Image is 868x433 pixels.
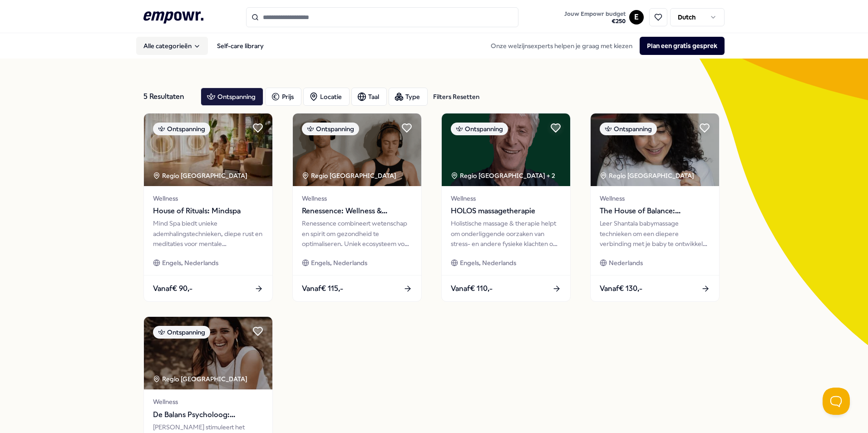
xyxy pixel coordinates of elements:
span: Nederlands [609,258,643,268]
span: Vanaf € 90,- [153,283,192,295]
span: House of Rituals: Mindspa [153,205,263,217]
div: Ontspanning [153,326,210,339]
div: Regio [GEOGRAPHIC_DATA] + 2 [451,171,555,181]
a: Self-care library [210,37,271,55]
a: package imageOntspanningRegio [GEOGRAPHIC_DATA] + 2WellnessHOLOS massagetherapieHolistische massa... [441,113,571,302]
img: package image [442,113,570,186]
span: Vanaf € 110,- [451,283,493,295]
span: The House of Balance: Babymassage aan huis [600,205,710,217]
img: package image [293,113,421,186]
div: Regio [GEOGRAPHIC_DATA] [153,374,249,384]
button: E [629,10,644,25]
a: Jouw Empowr budget€250 [561,8,629,27]
div: Ontspanning [600,123,657,135]
div: Leer Shantala babymassage technieken om een diepere verbinding met je baby te ontwikkelen en hun ... [600,218,710,249]
span: Wellness [153,193,263,203]
div: 5 Resultaten [143,88,193,106]
button: Jouw Empowr budget€250 [562,9,627,27]
span: Renessence: Wellness & Mindfulness [302,205,412,217]
button: Prijs [265,88,301,106]
a: package imageOntspanningRegio [GEOGRAPHIC_DATA] WellnessHouse of Rituals: MindspaMind Spa biedt u... [143,113,273,302]
span: Wellness [153,397,263,407]
span: De Balans Psycholoog: [PERSON_NAME] [153,409,263,421]
img: package image [144,113,272,186]
nav: Main [136,37,271,55]
span: Wellness [302,193,412,203]
span: Vanaf € 130,- [600,283,642,295]
div: Onze welzijnsexperts helpen je graag met kiezen [483,37,725,55]
button: Ontspanning [201,88,263,106]
div: Regio [GEOGRAPHIC_DATA] [302,171,398,181]
input: Search for products, categories or subcategories [246,7,518,27]
span: Engels, Nederlands [162,258,218,268]
div: Mind Spa biedt unieke ademhalingstechnieken, diepe rust en meditaties voor mentale stressverlicht... [153,218,263,249]
div: Regio [GEOGRAPHIC_DATA] [153,171,249,181]
span: Engels, Nederlands [311,258,367,268]
div: Regio [GEOGRAPHIC_DATA] [600,171,695,181]
img: package image [144,317,272,389]
div: Ontspanning [302,123,359,135]
div: Holistische massage & therapie helpt om onderliggende oorzaken van stress- en andere fysieke klac... [451,218,561,249]
button: Locatie [303,88,350,106]
div: Filters Resetten [433,92,479,102]
button: Taal [351,88,387,106]
span: HOLOS massagetherapie [451,205,561,217]
iframe: Help Scout Beacon - Open [823,388,850,415]
span: Engels, Nederlands [460,258,516,268]
img: package image [591,113,719,186]
span: € 250 [564,18,626,25]
span: Jouw Empowr budget [564,10,626,18]
div: Ontspanning [451,123,508,135]
div: Renessence combineert wetenschap en spirit om gezondheid te optimaliseren. Uniek ecosysteem voor ... [302,218,412,249]
div: Ontspanning [153,123,210,135]
button: Plan een gratis gesprek [640,37,725,55]
span: Wellness [600,193,710,203]
span: Wellness [451,193,561,203]
a: package imageOntspanningRegio [GEOGRAPHIC_DATA] WellnessThe House of Balance: Babymassage aan hui... [590,113,720,302]
span: Vanaf € 115,- [302,283,343,295]
a: package imageOntspanningRegio [GEOGRAPHIC_DATA] WellnessRenessence: Wellness & MindfulnessRenesse... [292,113,422,302]
button: Type [389,88,428,106]
button: Alle categorieën [136,37,208,55]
